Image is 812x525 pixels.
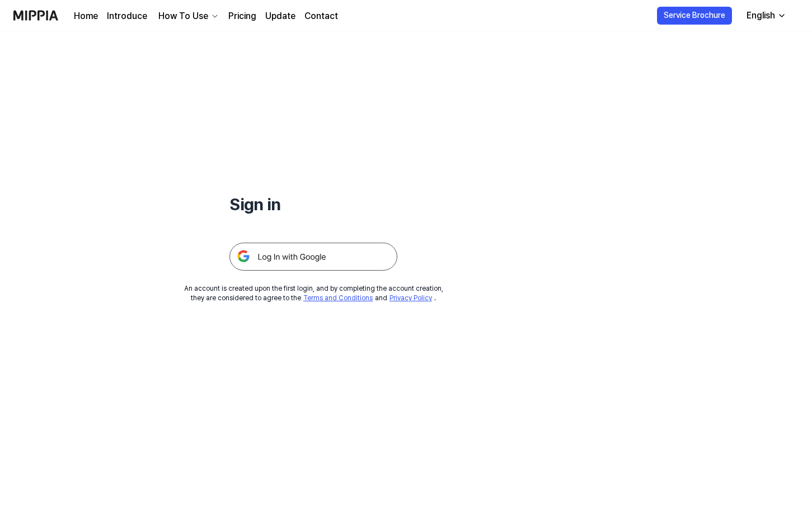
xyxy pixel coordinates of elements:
a: Terms and Conditions [303,294,373,302]
a: Update [265,10,295,23]
a: Home [74,10,98,23]
a: Introduce [107,10,147,23]
button: How To Use [156,10,219,23]
div: An account is created upon the first login, and by completing the account creation, they are cons... [184,284,443,303]
a: Contact [304,10,338,23]
h1: Sign in [229,192,397,216]
a: Privacy Policy [389,294,432,302]
div: How To Use [156,10,210,23]
img: 구글 로그인 버튼 [229,243,397,271]
div: English [744,9,777,22]
button: English [738,4,793,27]
a: Pricing [228,10,256,23]
button: Service Brochure [657,7,732,25]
